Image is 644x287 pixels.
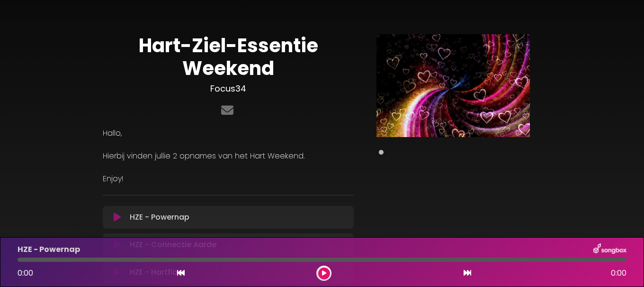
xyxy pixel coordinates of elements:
p: Hierbij vinden jullie 2 opnames van het Hart Weekend. [103,150,354,162]
span: 0:00 [18,268,33,278]
p: Hallo, [103,128,354,139]
p: HZE - Powernap [18,244,80,255]
h3: Focus34 [103,83,354,94]
h1: Hart-Ziel-Essentie Weekend [103,34,354,80]
span: 0:00 [611,268,626,279]
img: Main Media [376,34,530,137]
p: HZE - Powernap [130,212,189,223]
p: Enjoy! [103,173,354,185]
img: songbox-logo-white.png [593,243,626,256]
